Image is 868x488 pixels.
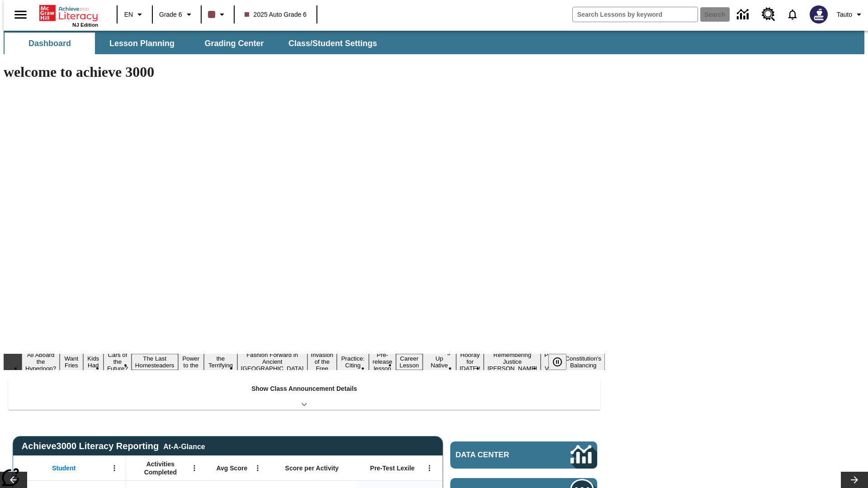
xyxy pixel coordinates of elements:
p: Show Class Announcement Details [251,384,357,394]
input: search field [573,7,698,22]
div: At-A-Glance [163,441,205,451]
span: Grading Center [204,38,264,49]
span: Pre-Test Lexile [370,464,415,472]
span: Lesson Planning [109,38,175,49]
button: Slide 7 Attack of the Terrifying Tomatoes [204,347,237,377]
a: Resource Center, Will open in new tab [756,2,781,27]
button: Slide 12 Career Lesson [396,354,423,370]
button: Lesson carousel, Next [841,472,868,488]
a: Notifications [781,3,804,26]
button: Slide 1 All Aboard the Hyperloop? [22,350,60,373]
img: Avatar [810,5,828,23]
button: Slide 4 Cars of the Future? [104,350,132,373]
button: Open Menu [251,461,264,475]
a: Home [39,4,98,22]
span: EN [124,10,133,19]
div: SubNavbar [4,31,864,54]
span: Achieve3000 Literacy Reporting [22,441,205,451]
a: Data Center [450,441,597,469]
span: Avg Score [216,464,247,472]
button: Grade: Grade 6, Select a grade [156,6,198,23]
button: Slide 5 The Last Homesteaders [132,354,178,370]
button: Class/Student Settings [281,33,384,54]
button: Slide 8 Fashion Forward in Ancient Rome [237,350,307,373]
button: Open Menu [188,461,201,475]
button: Open Menu [108,461,121,475]
button: Pause [548,354,566,370]
button: Language: EN, Select a language [120,6,149,23]
span: Data Center [456,450,540,460]
button: Slide 9 The Invasion of the Free CD [307,343,337,380]
button: Slide 6 Solar Power to the People [178,347,204,377]
span: Score per Activity [285,464,339,472]
button: Slide 11 Pre-release lesson [369,350,396,373]
button: Lesson Planning [97,33,187,54]
span: 2025 Auto Grade 6 [245,10,307,19]
button: Slide 2 Do You Want Fries With That? [60,340,83,384]
span: Activities Completed [131,460,190,476]
button: Slide 10 Mixed Practice: Citing Evidence [337,347,369,377]
button: Class color is dark brown. Change class color [204,6,231,23]
span: Tauto [837,10,852,19]
span: Grade 6 [159,10,182,19]
button: Slide 17 The Constitution's Balancing Act [561,347,605,377]
span: Student [52,464,75,472]
div: Show Class Announcement Details [8,379,600,410]
button: Dashboard [5,33,95,54]
button: Select a new avatar [804,3,833,26]
button: Slide 15 Remembering Justice O'Connor [484,350,541,373]
a: Data Center [731,2,756,27]
button: Slide 13 Cooking Up Native Traditions [423,347,456,377]
span: Class/Student Settings [288,38,377,49]
button: Slide 16 Point of View [541,350,561,373]
div: Pause [548,354,576,370]
span: NJ Edition [72,22,98,28]
div: Home [39,3,98,28]
button: Open Menu [423,461,436,475]
button: Open side menu [7,1,34,28]
h1: welcome to achieve 3000 [4,64,605,80]
div: SubNavbar [4,33,385,54]
button: Grading Center [189,33,279,54]
button: Slide 3 Dirty Jobs Kids Had To Do [83,340,104,384]
button: Slide 14 Hooray for Constitution Day! [456,350,484,373]
button: Profile/Settings [833,6,868,23]
span: Dashboard [28,38,71,49]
